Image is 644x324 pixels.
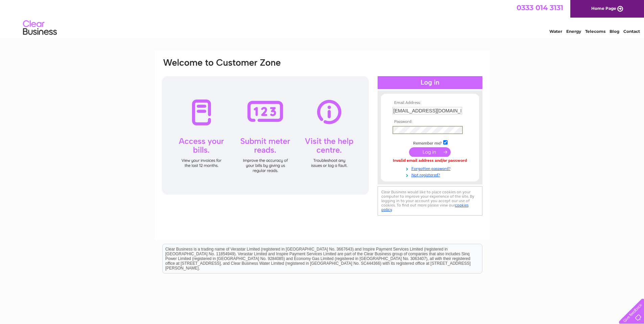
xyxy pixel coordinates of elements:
div: Clear Business would like to place cookies on your computer to improve your experience of the sit... [378,186,482,216]
div: Clear Business is a trading name of Verastar Limited (registered in [GEOGRAPHIC_DATA] No. 3667643... [163,4,482,33]
th: Password: [391,120,469,124]
a: Telecoms [585,29,605,34]
a: Forgotten password? [392,165,469,171]
a: Not registered? [392,171,469,178]
td: Remember me? [391,139,469,146]
a: Contact [623,29,640,34]
img: logo.png [23,18,57,38]
img: ext_logo_danger.svg [455,127,460,133]
a: cookies policy [381,203,469,212]
th: Email Address: [391,101,469,105]
a: Blog [610,29,619,34]
a: Energy [566,29,581,34]
a: 0333 014 3131 [517,3,563,12]
input: Submit [409,147,451,157]
div: Invalid email address and/or password [392,158,468,163]
a: Water [549,29,562,34]
img: ext_logo_danger.svg [454,108,460,113]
